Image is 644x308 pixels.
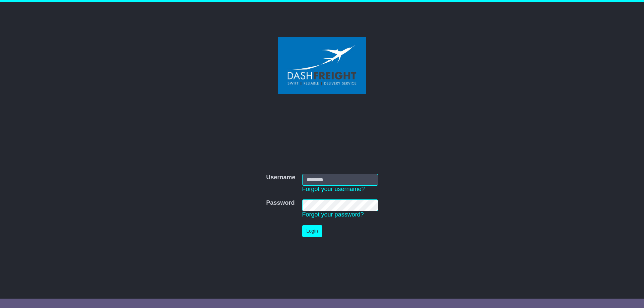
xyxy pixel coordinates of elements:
button: Login [302,225,322,237]
label: Username [266,174,295,181]
a: Forgot your password? [302,211,364,218]
a: Forgot your username? [302,186,365,192]
img: Dash Freight [278,37,366,94]
label: Password [266,199,294,207]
